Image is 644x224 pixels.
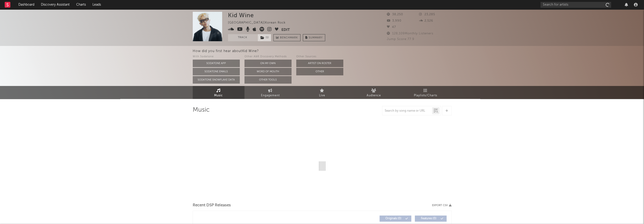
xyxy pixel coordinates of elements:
button: (1) [258,34,271,41]
a: Music [193,86,244,99]
span: 38,250 [387,13,403,16]
div: Other A&R Discovery Methods [244,54,292,60]
button: On My Own [244,60,292,67]
button: Sodatone Snowflake Data [193,76,240,84]
button: Summary [303,34,325,41]
button: Edit [281,27,290,33]
button: Track [228,34,257,41]
span: Recent DSP Releases [193,203,231,208]
a: Benchmark [273,34,300,41]
a: Audience [348,86,400,99]
span: Originals ( 0 ) [383,217,404,220]
span: Playlists/Charts [414,93,437,98]
span: Jump Score: 77.9 [387,38,414,41]
button: Other Tools [244,76,292,84]
div: Other Sources [296,54,343,60]
button: Sodatone Emails [193,68,240,75]
input: Search by song name or URL [382,109,432,113]
span: Engagement [261,93,280,98]
button: Export CSV [432,204,452,207]
a: Engagement [244,86,296,99]
span: 23,285 [419,13,435,16]
span: ( 1 ) [257,34,271,41]
div: [GEOGRAPHIC_DATA] | Korean Rock [228,20,291,26]
a: Playlists/Charts [400,86,452,99]
div: With Sodatone [193,54,240,60]
a: Live [296,86,348,99]
span: 128,109 Monthly Listeners [387,32,433,35]
span: 2,526 [419,19,433,22]
div: Kid Wine [228,12,254,19]
span: Features ( 0 ) [418,217,440,220]
span: Live [319,93,325,98]
button: Originals(0) [380,216,411,222]
span: Summary [309,37,323,39]
span: 3,990 [387,19,401,22]
button: Other [296,68,343,75]
button: Word Of Mouth [244,68,292,75]
button: Sodatone App [193,60,240,67]
button: Features(0) [415,216,447,222]
span: Benchmark [280,35,298,41]
input: Search for artists [540,2,611,8]
span: Audience [367,93,381,98]
span: 47 [387,26,396,29]
button: Artist on Roster [296,60,343,67]
span: Music [214,93,223,98]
